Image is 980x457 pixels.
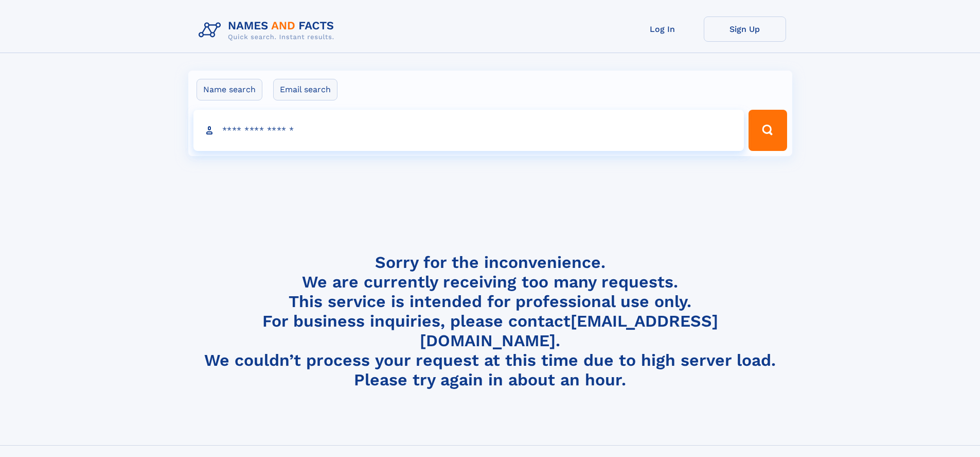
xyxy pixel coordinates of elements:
[194,16,343,44] img: Logo Names and Facts
[704,16,786,42] a: Sign Up
[420,311,718,350] a: [EMAIL_ADDRESS][DOMAIN_NAME]
[273,79,337,100] label: Email search
[194,252,786,390] h4: Sorry for the inconvenience. We are currently receiving too many requests. This service is intend...
[621,16,704,42] a: Log In
[197,79,262,100] label: Name search
[193,110,744,151] input: search input
[749,110,787,151] button: Search Button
